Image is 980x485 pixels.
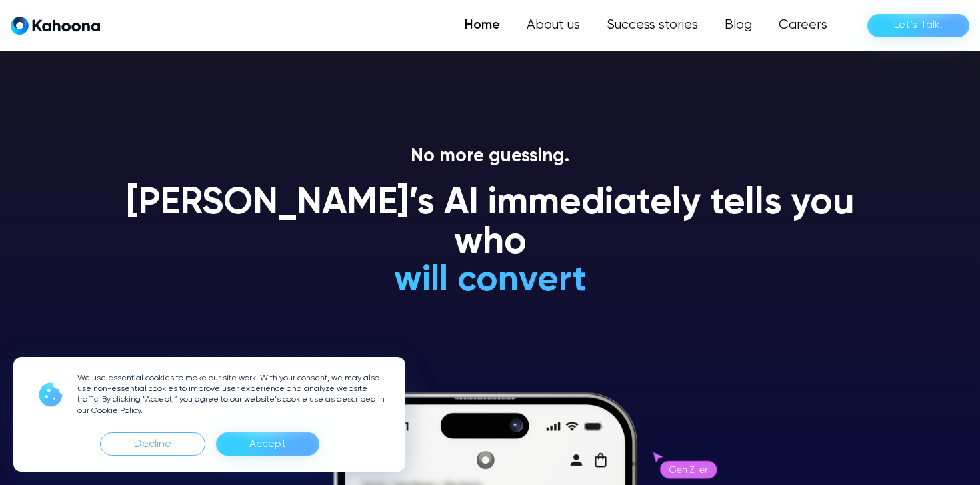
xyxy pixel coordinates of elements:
[669,466,707,473] g: Gen Z-er
[867,14,969,37] a: Let’s Talk!
[513,12,593,39] a: About us
[110,145,870,168] p: No more guessing.
[294,261,687,300] h1: will convert
[711,12,765,39] a: Blog
[77,373,389,416] p: We use essential cookies to make our site work. With your consent, we may also use non-essential ...
[765,12,841,39] a: Careers
[100,432,205,456] div: Decline
[216,432,319,456] div: Accept
[249,434,286,455] div: Accept
[894,15,943,36] div: Let’s Talk!
[451,12,513,39] a: Home
[134,434,171,455] div: Decline
[593,12,711,39] a: Success stories
[11,16,100,35] a: home
[110,184,870,264] h1: [PERSON_NAME]’s AI immediately tells you who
